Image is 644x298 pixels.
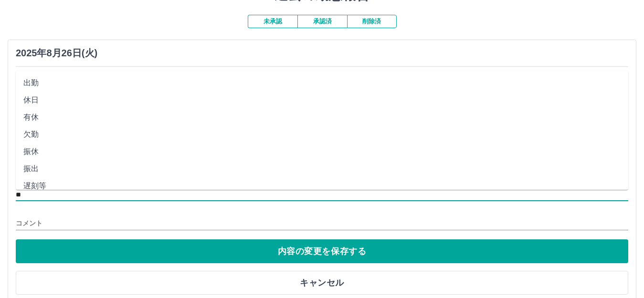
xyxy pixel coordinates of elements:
li: 振休 [16,143,628,160]
button: キャンセル [16,271,628,295]
li: 有休 [16,109,628,126]
button: 内容の変更を保存する [16,239,628,263]
h3: 2025年8月26日(火) [16,48,97,59]
button: 未承認 [248,15,297,28]
li: 振出 [16,160,628,177]
button: 削除済 [347,15,397,28]
li: 休日 [16,92,628,109]
li: 出勤 [16,74,628,92]
button: 承認済 [297,15,347,28]
li: 遅刻等 [16,177,628,195]
li: 欠勤 [16,126,628,143]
